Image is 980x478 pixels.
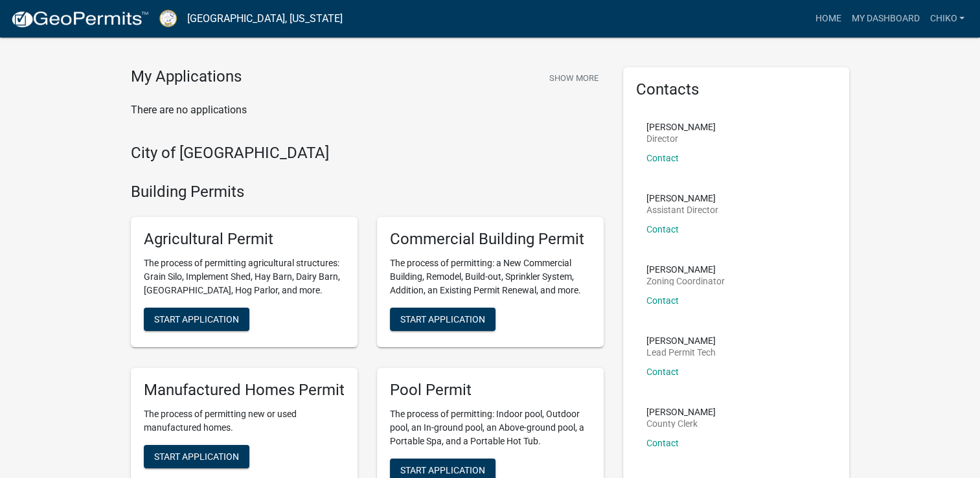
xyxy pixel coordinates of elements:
[646,134,716,143] p: Director
[646,205,718,214] p: Assistant Director
[646,407,716,416] p: [PERSON_NAME]
[131,102,604,118] p: There are no applications
[400,313,485,324] span: Start Application
[144,381,345,400] h5: Manufactured Homes Permit
[390,407,591,448] p: The process of permitting: Indoor pool, Outdoor pool, an In-ground pool, an Above-ground pool, a ...
[400,464,485,475] span: Start Application
[390,381,591,400] h5: Pool Permit
[144,308,249,331] button: Start Application
[646,419,716,428] p: County Clerk
[846,6,924,31] a: My Dashboard
[646,224,679,234] a: Contact
[154,313,239,324] span: Start Application
[131,67,242,87] h4: My Applications
[144,445,249,468] button: Start Application
[131,144,604,163] h4: City of [GEOGRAPHIC_DATA]
[646,367,679,377] a: Contact
[131,183,604,201] h4: Building Permits
[646,295,679,306] a: Contact
[544,67,604,89] button: Show More
[159,10,177,27] img: Putnam County, Georgia
[390,256,591,297] p: The process of permitting: a New Commercial Building, Remodel, Build-out, Sprinkler System, Addit...
[646,438,679,448] a: Contact
[646,265,725,274] p: [PERSON_NAME]
[636,80,837,99] h5: Contacts
[810,6,846,31] a: Home
[924,6,970,31] a: Chiko
[646,194,718,203] p: [PERSON_NAME]
[646,153,679,163] a: Contact
[646,348,716,357] p: Lead Permit Tech
[646,122,716,131] p: [PERSON_NAME]
[144,230,345,249] h5: Agricultural Permit
[187,8,343,30] a: [GEOGRAPHIC_DATA], [US_STATE]
[154,451,239,461] span: Start Application
[646,336,716,345] p: [PERSON_NAME]
[144,256,345,297] p: The process of permitting agricultural structures: Grain Silo, Implement Shed, Hay Barn, Dairy Ba...
[390,308,496,331] button: Start Application
[390,230,591,249] h5: Commercial Building Permit
[144,407,345,435] p: The process of permitting new or used manufactured homes.
[646,277,725,286] p: Zoning Coordinator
